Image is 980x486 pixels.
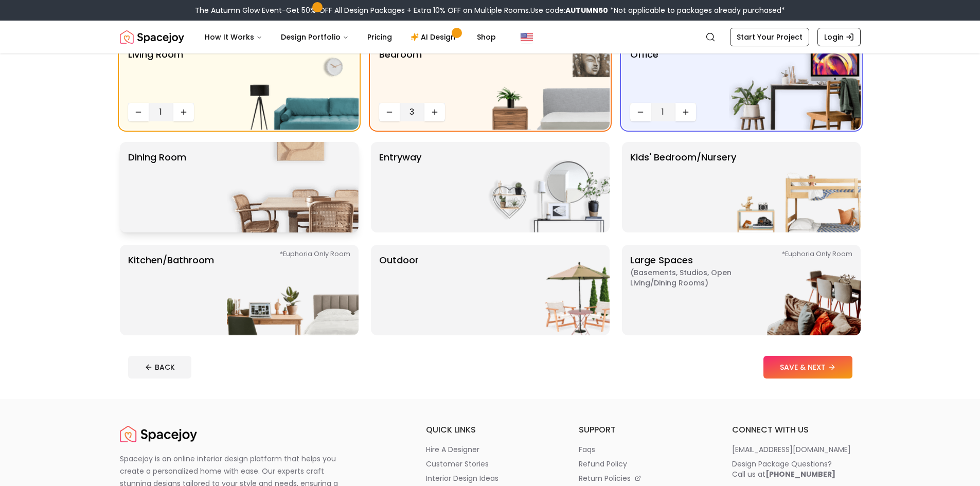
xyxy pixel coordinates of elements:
[128,356,191,379] button: BACK
[173,103,194,121] button: Increase quantity
[426,473,498,483] p: interior design ideas
[732,444,851,455] p: [EMAIL_ADDRESS][DOMAIN_NAME]
[579,473,707,483] a: return policies
[579,459,707,469] a: refund policy
[579,459,627,469] p: refund policy
[608,5,785,15] span: *Not applicable to packages already purchased*
[153,106,169,118] span: 1
[565,5,608,15] b: AUTUMN50
[273,27,357,47] button: Design Portfolio
[732,424,861,436] h6: connect with us
[630,253,759,327] p: Large Spaces
[426,444,479,455] p: hire a designer
[478,245,610,335] img: Outdoor
[729,245,861,335] img: Large Spaces *Euphoria Only
[120,424,197,444] a: Spacejoy
[120,27,184,47] a: Spacejoy
[765,469,835,479] b: [PHONE_NUMBER]
[120,21,861,53] nav: Global
[379,150,421,224] p: entryway
[478,142,610,232] img: entryway
[817,28,861,46] a: Login
[197,27,504,47] nav: Main
[579,473,631,483] p: return policies
[128,150,186,224] p: Dining Room
[402,27,467,47] a: AI Design
[379,103,400,121] button: Decrease quantity
[128,103,149,121] button: Decrease quantity
[426,473,555,483] a: interior design ideas
[424,103,445,121] button: Increase quantity
[227,39,359,130] img: Living Room
[478,39,610,130] img: Bedroom
[763,356,852,379] button: SAVE & NEXT
[630,103,651,121] button: Decrease quantity
[530,5,608,15] span: Use code:
[379,253,419,327] p: Outdoor
[120,27,184,47] img: Spacejoy Logo
[227,245,359,335] img: Kitchen/Bathroom *Euphoria Only
[675,103,696,121] button: Increase quantity
[579,444,707,455] a: faqs
[729,39,861,130] img: Office
[426,459,489,469] p: customer stories
[730,28,809,46] a: Start Your Project
[521,31,533,43] img: United States
[579,424,707,436] h6: support
[128,47,183,99] p: Living Room
[469,27,504,47] a: Shop
[729,142,861,232] img: Kids' Bedroom/Nursery
[195,5,785,15] div: The Autumn Glow Event-Get 50% OFF All Design Packages + Extra 10% OFF on Multiple Rooms.
[227,142,359,232] img: Dining Room
[630,267,759,288] span: ( Basements, Studios, Open living/dining rooms )
[379,47,422,99] p: Bedroom
[404,106,420,118] span: 3
[655,106,671,118] span: 1
[426,459,555,469] a: customer stories
[732,459,835,479] div: Design Package Questions? Call us at
[426,444,555,455] a: hire a designer
[732,459,861,479] a: Design Package Questions?Call us at[PHONE_NUMBER]
[197,27,271,47] button: How It Works
[732,444,861,455] a: [EMAIL_ADDRESS][DOMAIN_NAME]
[579,444,595,455] p: faqs
[426,424,555,436] h6: quick links
[120,424,197,444] img: Spacejoy Logo
[630,150,736,224] p: Kids' Bedroom/Nursery
[630,47,658,99] p: Office
[359,27,400,47] a: Pricing
[128,253,214,327] p: Kitchen/Bathroom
